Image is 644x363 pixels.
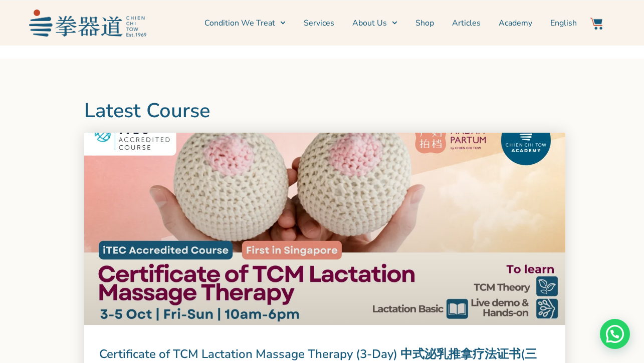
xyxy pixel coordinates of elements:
img: Website Icon-03 [590,18,602,30]
a: Academy [499,11,532,36]
a: About Us [352,11,397,36]
h2: Latest Course [84,99,565,123]
a: Shop [415,11,434,36]
span: English [550,17,577,29]
a: Condition We Treat [204,11,286,36]
a: Services [304,11,334,36]
nav: Menu [151,11,577,36]
a: English [550,11,577,36]
a: Articles [452,11,481,36]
